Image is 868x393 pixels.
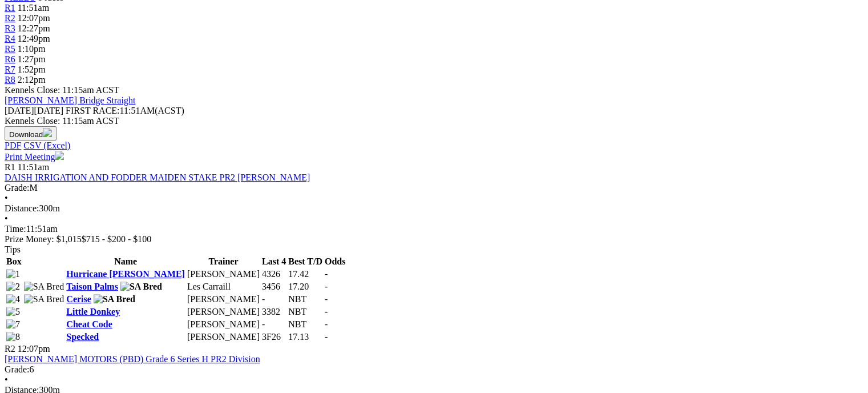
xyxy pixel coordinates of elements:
[66,294,91,304] a: Cerise
[18,3,49,13] span: 11:51am
[5,23,15,33] a: R3
[288,294,323,305] td: NBT
[5,13,15,23] a: R2
[288,331,323,343] td: 17.13
[288,268,323,280] td: 17.42
[18,44,46,54] span: 1:10pm
[288,256,323,267] th: Best T/D
[55,151,64,160] img: printer.svg
[187,331,260,343] td: [PERSON_NAME]
[18,13,50,23] span: 12:07pm
[6,269,20,279] img: 1
[18,54,46,64] span: 1:27pm
[5,354,260,364] a: [PERSON_NAME] MOTORS (PBD) Grade 6 Series H PR2 Division
[18,23,50,33] span: 12:27pm
[66,256,185,267] th: Name
[5,214,8,223] span: •
[325,319,328,329] span: -
[5,116,863,126] div: Kennels Close: 11:15am ACST
[6,307,20,317] img: 5
[5,193,8,203] span: •
[5,75,15,85] a: R8
[6,282,20,292] img: 2
[325,332,328,342] span: -
[325,307,328,316] span: -
[288,319,323,330] td: NBT
[324,256,346,267] th: Odds
[5,364,30,374] span: Grade:
[5,85,119,95] span: Kennels Close: 11:15am ACST
[288,281,323,292] td: 17.20
[66,332,99,342] a: Specked
[6,319,20,330] img: 7
[24,282,64,292] img: SA Bred
[5,364,863,375] div: 6
[6,332,20,342] img: 8
[18,34,50,43] span: 12:49pm
[261,306,286,318] td: 3382
[5,234,863,244] div: Prize Money: $1,015
[5,106,63,115] span: [DATE]
[5,224,863,234] div: 11:51am
[66,282,118,291] a: Taison Palms
[5,3,15,13] a: R1
[5,183,863,193] div: M
[5,126,56,141] button: Download
[5,224,26,234] span: Time:
[5,141,21,150] a: PDF
[66,307,120,316] a: Little Donkey
[5,141,863,151] div: Download
[187,268,260,280] td: [PERSON_NAME]
[325,282,328,291] span: -
[5,106,34,115] span: [DATE]
[120,282,162,292] img: SA Bred
[187,306,260,318] td: [PERSON_NAME]
[5,95,135,105] a: [PERSON_NAME] Bridge Straight
[261,256,286,267] th: Last 4
[187,319,260,330] td: [PERSON_NAME]
[261,319,286,330] td: -
[66,106,119,115] span: FIRST RACE:
[5,244,21,254] span: Tips
[82,234,152,244] span: $715 - $200 - $100
[5,203,39,213] span: Distance:
[24,294,64,304] img: SA Bred
[261,268,286,280] td: 4326
[5,183,30,193] span: Grade:
[66,319,112,329] a: Cheat Code
[288,306,323,318] td: NBT
[261,331,286,343] td: 3F26
[261,294,286,305] td: -
[43,128,52,137] img: download.svg
[6,294,20,304] img: 4
[18,162,49,172] span: 11:51am
[261,281,286,292] td: 3456
[187,294,260,305] td: [PERSON_NAME]
[325,269,328,279] span: -
[5,162,15,172] span: R1
[94,294,135,304] img: SA Bred
[5,54,15,64] a: R6
[66,269,185,279] a: Hurricane [PERSON_NAME]
[5,203,863,214] div: 300m
[18,344,50,354] span: 12:07pm
[187,281,260,292] td: Les Carraill
[23,141,70,150] a: CSV (Excel)
[5,44,15,54] a: R5
[5,344,15,354] span: R2
[5,65,15,74] a: R7
[5,152,64,162] a: Print Meeting
[18,75,46,85] span: 2:12pm
[18,65,46,74] span: 1:52pm
[6,256,22,266] span: Box
[5,34,15,43] a: R4
[187,256,260,267] th: Trainer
